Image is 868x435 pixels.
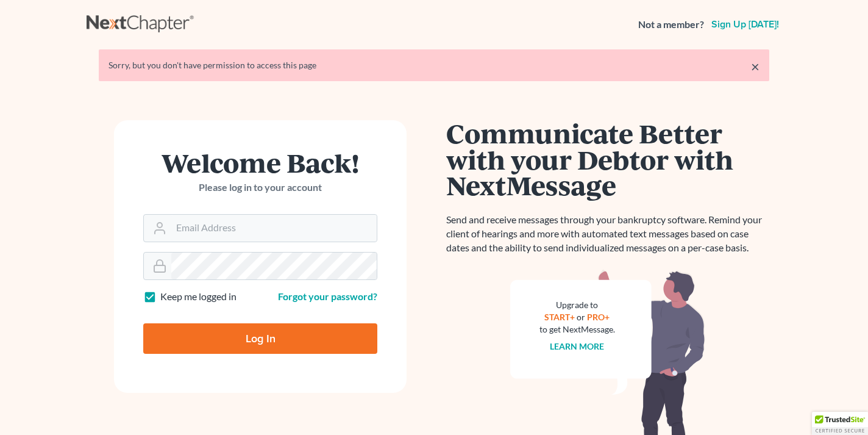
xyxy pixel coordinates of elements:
input: Log In [143,323,377,354]
span: or [577,312,586,322]
div: Upgrade to [539,299,615,311]
p: Send and receive messages through your bankruptcy software. Remind your client of hearings and mo... [446,213,769,255]
a: Learn more [550,341,605,351]
a: Sign up [DATE]! [709,20,781,29]
a: × [751,59,759,74]
a: PRO+ [588,312,610,322]
p: Please log in to your account [143,181,377,195]
a: Forgot your password? [278,290,377,302]
div: Sorry, but you don't have permission to access this page [108,59,759,71]
div: to get NextMessage. [539,323,615,336]
input: Email Address [171,215,377,242]
strong: Not a member? [638,18,704,32]
h1: Welcome Back! [143,149,377,176]
label: Keep me logged in [160,290,237,304]
h1: Communicate Better with your Debtor with NextMessage [446,120,769,198]
a: START+ [545,312,575,322]
div: TrustedSite Certified [812,412,868,435]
